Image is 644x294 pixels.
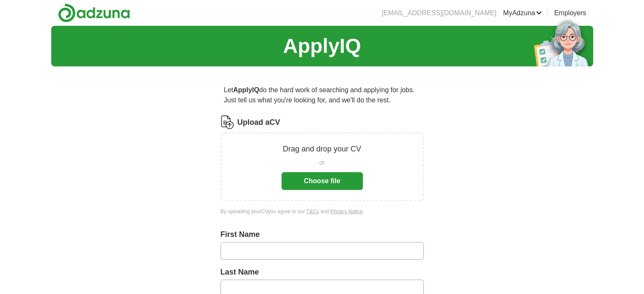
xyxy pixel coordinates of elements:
[381,8,496,18] li: [EMAIL_ADDRESS][DOMAIN_NAME]
[283,143,361,155] p: Drag and drop your CV
[306,209,319,214] a: T&Cs
[221,82,424,109] p: Let do the hard work of searching and applying for jobs. Just tell us what you're looking for, an...
[221,229,424,240] label: First Name
[221,267,424,278] label: Last Name
[330,209,363,214] a: Privacy Notice
[238,117,280,128] label: Upload a CV
[282,172,363,190] button: Choose file
[221,208,424,215] div: By uploading your CV you agree to our and .
[58,3,130,22] img: Adzuna logo
[503,8,542,18] a: MyAdzuna
[233,86,259,93] strong: ApplyIQ
[221,115,234,129] img: CV Icon
[319,158,324,167] span: or
[283,31,361,61] h1: ApplyIQ
[554,8,586,18] a: Employers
